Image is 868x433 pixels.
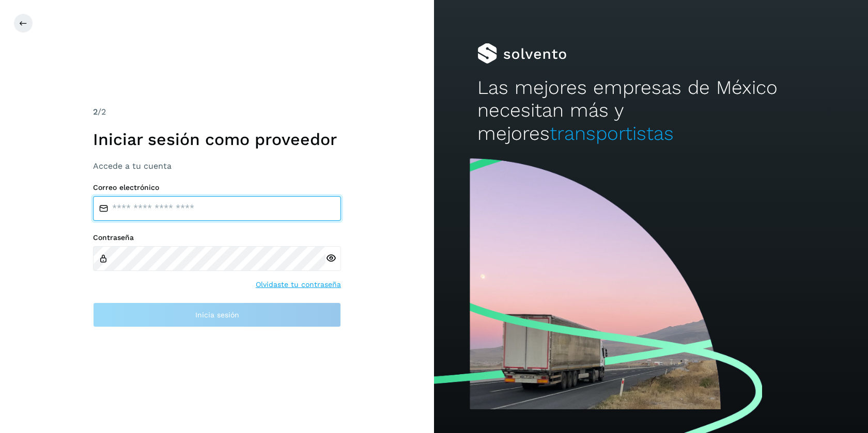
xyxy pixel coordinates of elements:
[93,106,341,118] div: /2
[195,311,239,318] span: Inicia sesión
[477,76,825,145] h2: Las mejores empresas de México necesitan más y mejores
[550,122,674,145] span: transportistas
[93,161,341,171] h3: Accede a tu cuenta
[93,183,341,192] label: Correo electrónico
[93,233,341,242] label: Contraseña
[93,302,341,327] button: Inicia sesión
[256,279,341,290] a: Olvidaste tu contraseña
[93,107,98,117] span: 2
[93,130,341,149] h1: Iniciar sesión como proveedor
